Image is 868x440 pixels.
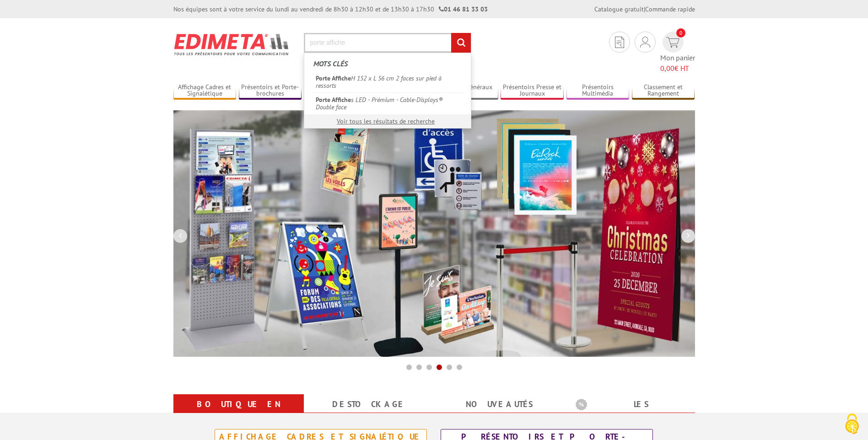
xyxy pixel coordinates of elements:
[173,27,290,61] img: Présentoir, panneau, stand - Edimeta - PLV, affichage, mobilier bureau, entreprise
[615,37,624,48] img: devis rapide
[304,53,471,129] div: Rechercher un produit ou une référence...
[594,5,644,13] a: Catalogue gratuit
[632,83,695,98] a: Classement et Rangement
[841,413,863,435] img: Cookies (fenêtre modale)
[660,63,695,74] span: € HT
[445,396,554,413] a: nouveautés
[316,96,351,104] em: Porte Affiche
[660,53,695,74] span: Mon panier
[645,5,695,13] a: Commande rapide
[676,28,685,38] span: 0
[304,33,471,53] input: Rechercher un produit ou une référence...
[836,409,868,440] button: Cookies (fenêtre modale)
[313,59,348,68] span: Mots clés
[660,32,695,74] a: devis rapide 0 Mon panier 0,00€ HT
[501,83,564,98] a: Présentoirs Presse et Journaux
[173,5,488,14] div: Nos équipes sont à votre service du lundi au vendredi de 8h30 à 12h30 et de 13h30 à 17h30
[594,5,695,14] div: |
[173,83,237,98] a: Affichage Cadres et Signalétique
[239,83,302,98] a: Présentoirs et Porte-brochures
[660,64,674,73] span: 0,00
[576,396,690,414] b: Les promotions
[311,92,464,114] a: Porte Affiches LED - Prémium - Cable-Displays® Double face
[451,33,471,53] input: rechercher
[337,117,435,125] a: Voir tous les résultats de recherche
[184,396,293,429] a: Boutique en ligne
[316,74,351,82] em: Porte Affiche
[311,71,464,92] a: Porte AfficheH 152 x L 56 cm 2 faces sur pied à ressorts
[640,37,650,48] img: devis rapide
[566,83,630,98] a: Présentoirs Multimédia
[439,5,488,13] strong: 01 46 81 33 03
[315,396,423,413] a: Destockage
[576,396,684,429] a: Les promotions
[666,37,679,48] img: devis rapide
